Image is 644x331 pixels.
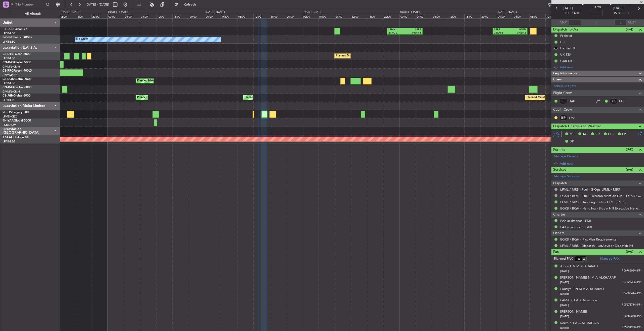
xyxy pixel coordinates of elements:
[3,94,30,97] a: CS-JHHGlobal 6000
[107,14,124,18] div: 00:00
[15,1,44,8] input: Trip Number
[179,3,200,6] span: Refresh
[388,28,405,32] div: LFMN
[137,94,216,101] div: Planned Maint [GEOGRAPHIC_DATA] ([GEOGRAPHIC_DATA])
[560,65,641,69] div: Add new
[351,14,367,18] div: 12:00
[569,20,581,26] input: --:--
[206,10,225,14] div: [DATE] - [DATE]
[628,20,636,25] span: ALDT
[553,107,572,113] span: Cabin Crew
[498,10,517,14] div: [DATE] - [DATE]
[554,256,573,261] label: Planned PAX
[510,28,526,32] div: LFMN
[560,264,598,269] div: Alzain F N M ALKHARAFI
[560,40,565,44] div: CB
[560,292,569,296] span: [DATE]
[6,10,55,18] button: All Aircraft
[416,14,432,18] div: 04:00
[553,124,601,129] span: Dispatch Checks and Weather
[510,31,526,35] div: 07:35 Z
[595,132,600,137] span: CR
[494,31,510,35] div: 23:00 Z
[76,36,88,43] div: No Crew
[156,14,172,18] div: 12:00
[270,14,286,18] div: 16:00
[494,28,510,32] div: SBRF
[3,28,14,31] span: F-HECD
[3,115,17,118] a: LFMD/CEQ
[553,90,572,96] span: Flight Crew
[560,269,569,273] span: [DATE]
[560,194,641,198] a: EGKB / BQH - Fuel - Weston Aviation Fuel - EGKB / BQH
[554,84,576,89] a: Schedule Crew
[75,14,91,18] div: 16:00
[570,139,574,144] span: DP
[560,303,569,307] span: [DATE]
[3,36,32,39] a: F-GPNJFalcon 900EX
[400,10,420,14] div: [DATE] - [DATE]
[124,14,140,18] div: 04:00
[3,53,13,56] span: CS-DTR
[560,161,641,166] div: Add new
[3,119,31,122] a: 9H-YAAGlobal 5000
[61,10,80,14] div: [DATE] - [DATE]
[619,99,630,103] a: CGU
[3,78,14,81] span: CS-DOU
[367,14,383,18] div: 16:00
[448,14,464,18] div: 12:00
[608,132,614,137] span: FFC
[560,237,616,242] a: EGKB / BQH - Pax Visa Requirements
[562,6,573,11] span: [DATE]
[59,14,75,18] div: 12:00
[3,73,18,77] a: DNMM/LOS
[3,69,13,72] span: CS-RRC
[3,78,31,81] a: CS-DOUGlobal 6500
[583,132,587,137] span: AC
[560,34,572,38] div: Prebrief
[560,326,569,330] span: [DATE]
[480,14,497,18] div: 20:00
[562,11,571,16] span: ETOT
[560,309,587,314] div: [PERSON_NAME]
[497,14,513,18] div: 00:00
[13,12,53,16] span: All Aircraft
[626,249,633,254] span: (6/6)
[253,14,269,18] div: 12:00
[303,10,322,14] div: [DATE] - [DATE]
[560,315,569,318] span: [DATE]
[221,14,237,18] div: 04:00
[172,1,202,9] button: Refresh
[553,77,562,82] span: Crew
[593,5,601,10] span: 01:20
[569,99,580,103] a: DAU
[91,14,107,18] div: 20:00
[137,77,216,85] div: Planned Maint [GEOGRAPHIC_DATA] ([GEOGRAPHIC_DATA])
[553,167,566,173] span: Services
[560,287,604,292] div: Fouziya F N M A ALKHARAFI
[560,206,641,210] a: EGKB / BQH - Handling - Biggin Hill Executive Handling EGKB / BQH
[553,180,567,186] span: Dispatch
[560,298,597,303] div: LAMA KH A A Albabtain
[553,249,559,255] span: Pax
[553,27,579,33] span: Dispatch To-Dos
[3,86,14,89] span: CN-RAK
[3,111,29,114] a: 9H-LPZLegacy 500
[553,212,565,218] span: Charter
[245,94,324,101] div: Planned Maint [GEOGRAPHIC_DATA] ([GEOGRAPHIC_DATA])
[3,136,29,139] a: T7-EAGLFalcon 8X
[613,11,621,16] span: 15:30
[3,28,27,31] a: F-HECDFalcon 7X
[3,61,14,64] span: CN-KAS
[3,40,16,44] a: LFPB/LBG
[189,14,205,18] div: 20:00
[600,256,619,261] a: Manage PAX
[553,230,564,236] span: Others
[622,291,641,296] span: P06805446 (PP)
[3,136,15,139] span: T7-EAGL
[3,81,16,85] a: LFPB/LBG
[3,98,16,102] a: LFPB/LBG
[622,303,641,307] span: P05275714 (PP)
[399,14,416,18] div: 00:00
[560,244,633,248] a: LFML / MRS - Dispatch - JetAdvisor Dispatch 9H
